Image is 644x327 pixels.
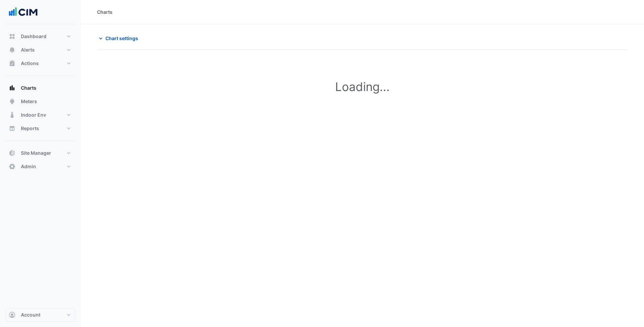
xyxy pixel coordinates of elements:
[21,47,35,53] span: Alerts
[21,98,37,105] span: Meters
[9,85,15,91] app-icon: Charts
[21,311,40,318] span: Account
[5,108,75,122] button: Indoor Env
[21,125,39,132] span: Reports
[5,146,75,160] button: Site Manager
[112,80,613,94] h1: Loading...
[5,122,75,135] button: Reports
[9,125,15,132] app-icon: Reports
[8,5,38,19] img: Company Logo
[9,112,15,118] app-icon: Indoor Env
[9,33,15,40] app-icon: Dashboard
[97,32,142,44] button: Chart settings
[9,150,15,156] app-icon: Site Manager
[21,60,39,67] span: Actions
[97,8,112,16] div: Charts
[5,30,75,43] button: Dashboard
[5,57,75,70] button: Actions
[5,160,75,173] button: Admin
[9,163,15,170] app-icon: Admin
[21,163,36,170] span: Admin
[105,35,138,42] span: Chart settings
[5,43,75,57] button: Alerts
[9,47,15,53] app-icon: Alerts
[5,81,75,95] button: Charts
[21,150,51,156] span: Site Manager
[9,60,15,67] app-icon: Actions
[5,95,75,108] button: Meters
[5,308,75,322] button: Account
[9,98,15,105] app-icon: Meters
[21,85,36,91] span: Charts
[21,112,46,118] span: Indoor Env
[21,33,46,40] span: Dashboard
